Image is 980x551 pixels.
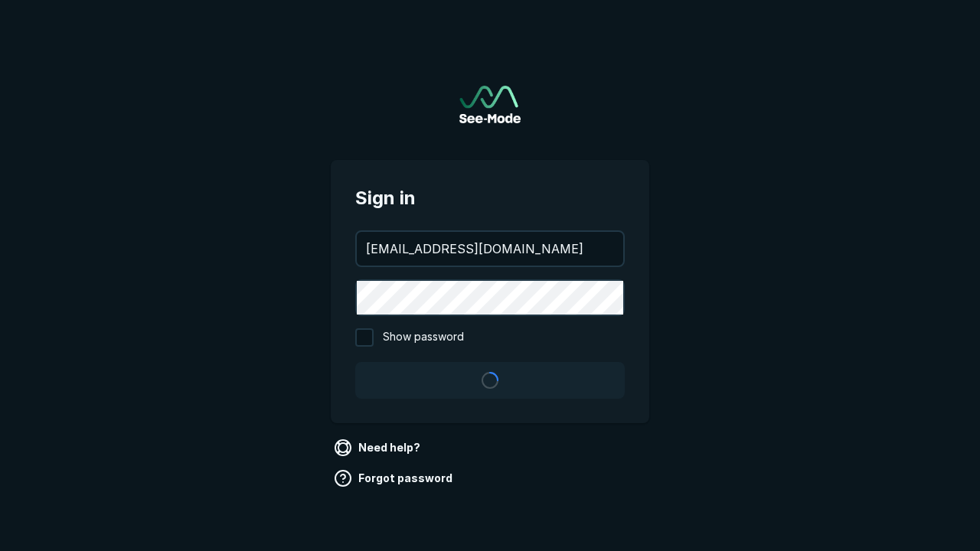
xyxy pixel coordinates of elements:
a: Need help? [331,435,426,460]
a: Go to sign in [459,86,521,123]
input: your@email.com [357,232,623,266]
span: Show password [383,328,464,347]
span: Sign in [355,184,625,212]
img: See-Mode Logo [459,86,521,123]
a: Forgot password [331,466,459,491]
